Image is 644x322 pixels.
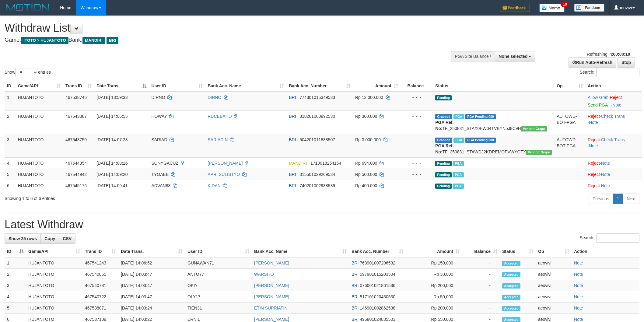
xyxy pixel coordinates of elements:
span: Accepted [502,295,520,300]
span: Refreshing in: [587,52,630,57]
th: Bank Acc. Number: activate to sort column ascending [286,80,353,92]
span: Rp 400.000 [355,183,377,188]
td: Rp 150,000 [406,257,462,269]
span: BRI [289,114,296,119]
span: HOWAY [151,114,167,119]
th: Balance: activate to sort column ascending [462,246,500,257]
a: Run Auto-Refresh [569,57,616,68]
b: PGA Ref. No: [435,120,453,131]
span: MANDIRI [82,37,105,44]
a: Note [589,143,598,148]
a: ETIN SUPRIATIN [254,306,287,310]
td: aeovivi [536,269,572,280]
span: CSV [63,236,72,241]
span: [DATE] 14:07:28 [96,137,128,142]
span: BRI [352,261,359,265]
span: Copy 315501029269534 to clipboard [299,172,335,177]
span: Copy 774301015349533 to clipboard [299,95,335,100]
span: 467545176 [65,183,87,188]
th: Game/API: activate to sort column ascending [15,80,63,92]
a: Send PGA [588,103,607,107]
td: 467540722 [82,291,118,303]
span: Grabbed [435,138,452,143]
th: User ID: activate to sort column ascending [185,246,252,257]
a: Check Trans [601,137,625,142]
td: HUJANTOTO [26,269,82,280]
th: Status [433,80,554,92]
span: Copy 818201000892530 to clipboard [299,114,335,119]
h1: Withdraw List [5,22,423,34]
td: aeovivi [536,291,572,303]
a: [PERSON_NAME] [254,294,289,299]
img: Button%20Memo.svg [539,4,565,12]
a: Reject [610,95,622,100]
span: None selected [499,54,528,59]
span: Grabbed [435,114,452,119]
th: Bank Acc. Name: activate to sort column ascending [205,80,286,92]
span: Pending [435,172,452,177]
span: Marked by aeovivi [453,172,464,177]
a: WARSITO [254,272,274,277]
a: Note [612,103,621,107]
span: MANDIRI [289,161,307,166]
span: Copy 146901002862538 to clipboard [360,306,395,310]
td: TF_250831_STAWDJ2KDREMQPVWYGTX [433,134,554,157]
img: Feedback.jpg [500,4,530,12]
span: Copy 495801024835503 to clipboard [360,317,395,322]
h1: Latest Withdraw [5,219,639,231]
td: · [585,180,642,191]
span: SARIAD [151,137,167,142]
span: Copy 740201002938539 to clipboard [299,183,335,188]
th: ID [5,80,15,92]
span: ITOTO > HUJANTOTO [21,37,68,44]
span: [DATE] 14:08:26 [96,161,128,166]
a: Note [601,172,610,177]
span: [DATE] 14:09:41 [96,183,128,188]
span: DIRNO [151,95,165,100]
th: Action [585,80,642,92]
span: BRI [352,272,359,277]
td: 6 [5,180,15,191]
a: Next [623,194,639,204]
td: HUJANTOTO [15,169,63,180]
th: Amount: activate to sort column ascending [406,246,462,257]
div: - - - [403,137,430,143]
span: Copy 597901015203504 to clipboard [360,272,395,277]
span: 467543750 [65,137,87,142]
div: - - - [403,160,430,166]
td: Rp 30,000 [406,269,462,280]
span: 467543387 [65,114,87,119]
span: · [588,95,610,100]
span: SONYGACUZ [151,161,178,166]
a: Note [574,261,583,265]
a: Stop [618,57,635,68]
td: [DATE] 14:03:24 [118,303,185,314]
td: GUNAWAN71 [185,257,252,269]
a: DIRNO [208,95,221,100]
span: BRI [289,95,296,100]
a: Previous [589,194,613,204]
td: 3 [5,134,15,157]
span: Rp 3.000.000 [355,137,381,142]
a: Note [574,317,583,322]
div: - - - [403,183,430,189]
a: Reject [588,183,600,188]
span: BRI [352,317,359,322]
td: AUTOWD-BOT-PGA [554,110,585,134]
a: Reject [588,172,600,177]
span: Rp 500.000 [355,172,377,177]
a: RUCEBAHO [208,114,232,119]
span: Pending [435,95,452,100]
span: Vendor URL: https://settle31.1velocity.biz [526,150,552,155]
td: - [462,280,500,291]
td: TF_250831_STAX0EW04TVBYN5J8C9H [433,110,554,134]
a: Note [574,283,583,288]
span: Marked by aeovivi [453,114,464,119]
span: Copy 517101020450530 to clipboard [360,294,395,299]
span: Rp 694.000 [355,161,377,166]
td: ANTO77 [185,269,252,280]
img: panduan.png [574,4,604,12]
a: [PERSON_NAME] [254,261,289,265]
th: ID: activate to sort column descending [5,246,26,257]
td: OLY17 [185,291,252,303]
